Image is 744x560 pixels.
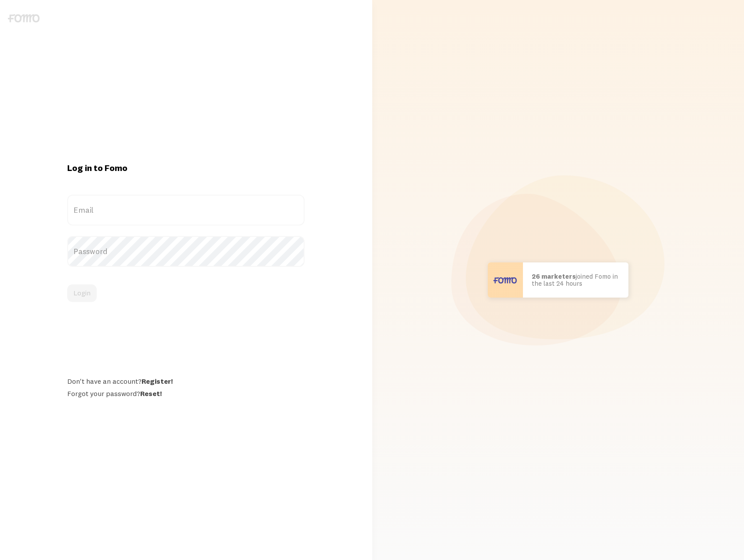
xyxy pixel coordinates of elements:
p: joined Fomo in the last 24 hours [532,273,620,287]
h1: Log in to Fomo [67,162,305,174]
img: fomo-logo-gray-b99e0e8ada9f9040e2984d0d95b3b12da0074ffd48d1e5cb62ac37fc77b0b268.svg [8,14,40,22]
b: 26 marketers [532,272,576,280]
img: User avatar [488,262,523,298]
a: Register! [142,377,173,385]
div: Don't have an account? [67,377,305,385]
a: Reset! [140,389,162,398]
div: Forgot your password? [67,389,305,398]
label: Email [67,195,305,225]
label: Password [67,236,305,267]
